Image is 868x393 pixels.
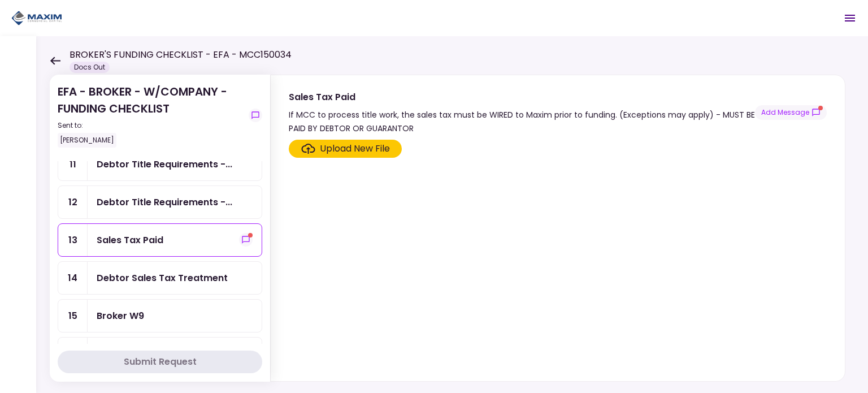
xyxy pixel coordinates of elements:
div: EFA - BROKER - W/COMPANY - FUNDING CHECKLIST [58,83,244,148]
img: Partner icon [11,10,62,27]
div: Debtor Title Requirements - Proof of IRP or Exemption [97,195,232,209]
div: Debtor Title Requirements - Other Requirements [97,157,232,171]
button: Open menu [836,5,863,32]
div: 11 [58,148,88,180]
div: [PERSON_NAME] [58,133,116,148]
button: show-messages [249,109,262,122]
div: Broker W9 [97,309,144,323]
div: Debtor Sales Tax Treatment [97,271,228,285]
div: 14 [58,262,88,294]
div: 16 [58,338,88,370]
div: Upload New File [320,142,390,156]
button: show-messages [239,233,253,247]
button: Submit Request [58,351,262,373]
div: 15 [58,300,88,332]
div: If MCC to process title work, the sales tax must be WIRED to Maxim prior to funding. (Exceptions ... [289,108,755,135]
div: Sales Tax PaidIf MCC to process title work, the sales tax must be WIRED to Maxim prior to funding... [270,75,845,382]
div: Sales Tax Paid [289,90,755,104]
a: 12Debtor Title Requirements - Proof of IRP or Exemption [58,185,262,219]
h1: BROKER'S FUNDING CHECKLIST - EFA - MCC150034 [70,48,292,62]
a: 11Debtor Title Requirements - Other Requirements [58,148,262,181]
div: Docs Out [70,62,110,73]
div: 13 [58,224,88,256]
a: 14Debtor Sales Tax Treatment [58,261,262,295]
span: Click here to upload the required document [289,140,402,158]
div: Sales Tax Paid [97,233,163,247]
div: 12 [58,186,88,218]
a: 15Broker W9 [58,299,262,332]
div: Submit Request [124,355,197,369]
div: Sent to: [58,120,244,131]
a: 16Broker Commission & Fees Invoice [58,337,262,370]
button: show-messages [755,105,827,120]
a: 13Sales Tax Paidshow-messages [58,223,262,257]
